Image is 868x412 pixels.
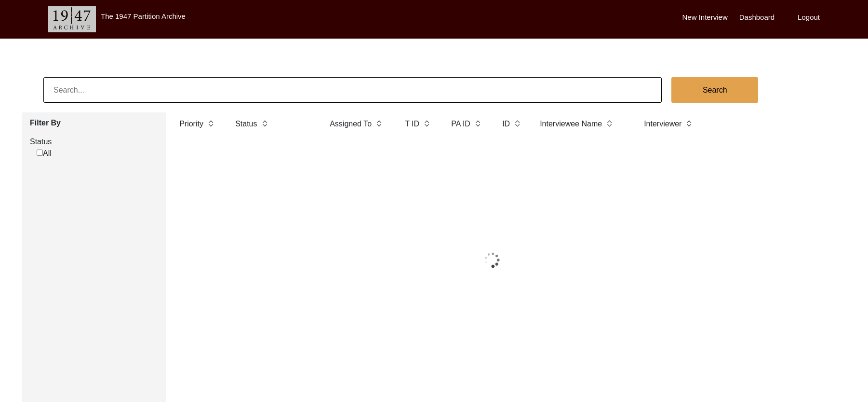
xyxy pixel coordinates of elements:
img: sort-button.png [207,118,214,129]
img: sort-button.png [423,118,430,129]
img: sort-button.png [606,118,613,129]
label: Status [235,118,257,130]
img: sort-button.png [375,118,382,129]
img: sort-button.png [474,118,481,129]
label: The 1947 Partition Archive [101,12,186,20]
label: ID [502,118,510,130]
img: sort-button.png [514,118,521,129]
input: Search... [43,77,662,103]
label: All [37,148,52,159]
label: New Interview [682,12,728,23]
label: T ID [405,118,419,130]
label: Dashboard [739,12,775,23]
label: Assigned To [330,118,372,130]
label: Interviewee Name [540,118,602,130]
label: Filter By [30,117,159,129]
button: Search [671,77,758,103]
label: Interviewer [644,118,681,130]
img: header-logo.png [48,6,96,32]
label: Status [30,136,159,148]
input: All [37,150,43,156]
img: sort-button.png [685,118,692,129]
img: 1*9EBHIOzhE1XfMYoKz1JcsQ.gif [455,236,529,284]
img: sort-button.png [261,118,268,129]
label: Logout [798,12,820,23]
label: Priority [179,118,203,130]
label: PA ID [451,118,470,130]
